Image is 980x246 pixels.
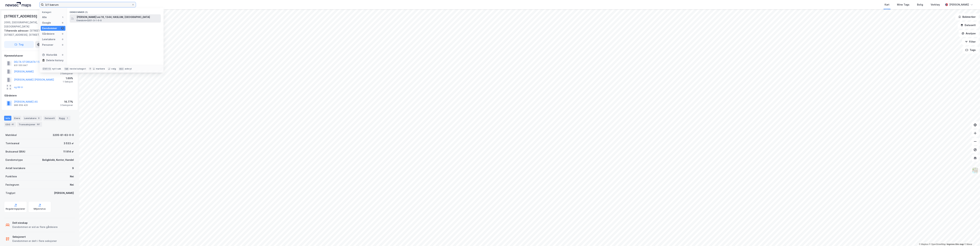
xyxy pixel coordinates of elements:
div: Kontrollprogram for chat [963,229,980,246]
div: 0 [61,38,64,41]
div: 9 [72,166,74,170]
div: Antall leietakere [6,166,25,170]
div: 2 Seksjoner [60,72,73,75]
button: Bokmerker [955,13,979,20]
div: markere [96,67,105,70]
div: Delt eieskap [12,221,58,225]
div: Hjemmelshaver [4,54,75,58]
div: [STREET_ADDRESS] [4,13,38,19]
div: Datasett [43,116,56,121]
div: Google [42,21,51,25]
span: Tilhørende adresser: [4,29,30,32]
a: Mapbox [919,243,928,245]
div: Eiendommer (1) [67,8,164,14]
div: 1 [61,27,64,30]
div: neste kategori [70,67,86,70]
div: Miljøstatus [34,208,46,210]
div: [STREET_ADDRESS], [STREET_ADDRESS], [STREET_ADDRESS] [4,29,72,37]
span: [PERSON_NAME] vei 16, 1344, HASLUM, [GEOGRAPHIC_DATA] [77,15,159,19]
button: Analyse [959,30,979,37]
div: 986 659 420 [14,104,28,107]
div: esc [119,67,124,71]
div: 0 [61,32,64,35]
div: Punktleie [6,174,17,179]
div: Nei [70,183,74,187]
button: Tags [963,47,979,53]
div: Ctrl + k [42,67,51,71]
div: 1 [66,116,69,120]
img: Z [972,167,978,174]
div: Gårdeiere [4,94,75,98]
div: Mine Tags [897,3,909,7]
button: Filter [962,38,979,45]
div: Tomteareal [6,141,19,145]
div: Historikk [42,53,57,57]
div: 1 [61,16,64,19]
div: Eiendomstype [6,158,23,162]
span: Eiendom • 3201-3-1-0-0 [77,19,102,22]
div: Seksjonert [12,235,57,239]
div: tab [64,67,69,71]
div: Leietakere [23,116,42,121]
div: Festegrunn [6,183,19,187]
div: Kategori [42,11,65,13]
div: Tinglyst [6,191,15,195]
div: Delete history [46,58,63,62]
div: nytt søk [52,67,61,70]
input: Søk på adresse, matrikkel, gårdeiere, leietakere eller personer [44,2,132,7]
div: 0 [61,43,64,46]
div: [PERSON_NAME] [949,3,969,7]
img: logo.a4113a55bc3d86da70a041830d287a7e.svg [6,2,31,7]
div: 1.69% [63,76,73,80]
div: 11 914 ㎡ [63,150,74,154]
button: Tag [4,41,34,48]
div: Gårdeiere [42,32,55,36]
div: [PERSON_NAME] [54,191,74,195]
a: OpenStreetMap [929,243,946,245]
div: Reguleringsplaner [6,208,25,210]
div: Bruksareal (BRA) [6,150,25,154]
button: Datasett [958,22,979,29]
div: Nei [70,174,74,179]
div: Alle [42,15,47,19]
div: 3205-81-63-0-0 [53,133,74,137]
div: Kart [885,3,889,7]
div: Leietakere [42,37,55,41]
div: Eiere [13,116,21,121]
div: Info [4,116,11,121]
div: Boligblokk, Kontor, Handel [42,158,74,162]
div: Eiendommen er delt i flere seksjoner [12,239,57,243]
div: velg [111,67,116,70]
div: Eiendommen er eid av flere gårdeiere [12,225,58,229]
a: Improve this map [947,243,964,245]
div: Bygg [58,116,70,121]
div: 41 [11,123,14,126]
div: 16.77% [60,100,73,104]
div: avbryt [125,67,132,70]
div: Matrikkel [6,133,17,137]
div: 1 Seksjon [63,80,73,83]
div: 931 555 847 [14,64,28,67]
div: Eiendommer [42,26,57,30]
iframe: Chat Widget [963,229,980,246]
div: Personer [42,43,53,47]
div: 3 Seksjoner [60,104,73,107]
div: Transaksjoner [17,122,42,127]
div: 3 533 ㎡ [64,141,74,145]
div: Verktøy [931,3,940,7]
div: Bolig [917,3,923,7]
div: 9 [37,116,41,120]
div: 0 [61,21,64,24]
div: ESG [4,122,16,127]
div: 187 [36,123,41,126]
div: 0 [61,53,64,56]
div: 2000, [GEOGRAPHIC_DATA], [GEOGRAPHIC_DATA] [4,20,57,29]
